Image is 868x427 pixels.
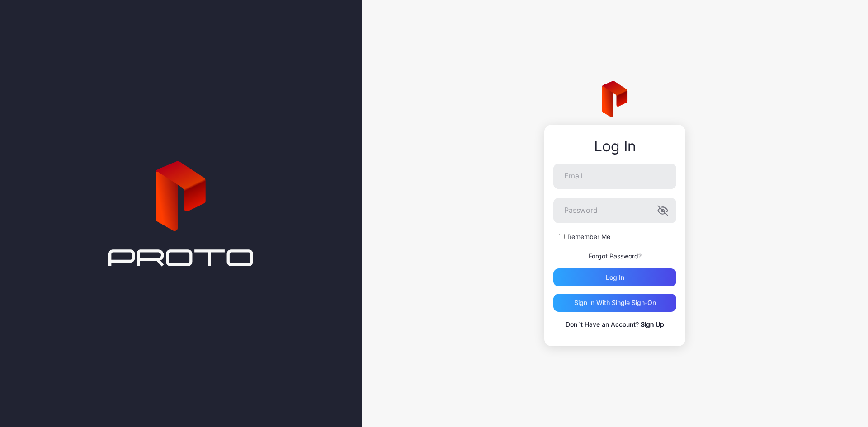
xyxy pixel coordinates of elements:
button: Log in [553,268,676,286]
a: Sign Up [641,320,664,328]
button: Sign in With Single Sign-On [553,294,676,312]
label: Remember Me [567,232,610,241]
div: Log In [553,138,676,155]
div: Sign in With Single Sign-On [574,299,656,306]
input: Password [553,198,676,223]
button: Password [657,205,668,216]
div: Log in [606,274,624,281]
a: Forgot Password? [589,252,642,260]
p: Don`t Have an Account? [553,319,676,330]
input: Email [553,164,676,189]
